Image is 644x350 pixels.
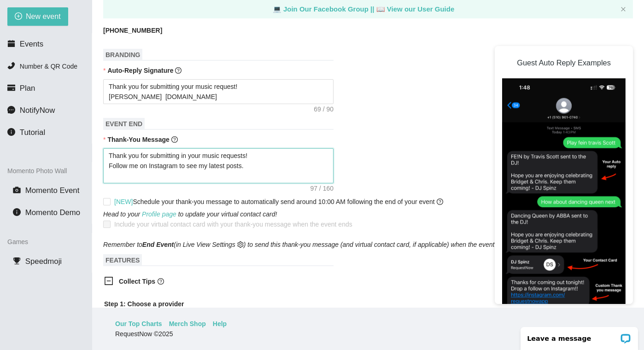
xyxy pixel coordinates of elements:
[7,106,15,114] span: message
[107,67,173,74] b: Auto-Reply Signature
[103,79,334,104] textarea: Thank you for submitting your music request! [PERSON_NAME] [DOMAIN_NAME]
[502,78,626,346] img: DJ Request Instructions
[26,11,61,22] span: New event
[502,53,626,73] h3: Guest Auto Reply Examples
[7,7,68,26] button: plus-circleNew event
[213,319,227,329] a: Help
[13,257,21,265] span: trophy
[273,5,281,13] span: laptop
[142,210,176,218] a: Profile page
[171,136,178,143] span: question-circle
[20,106,55,115] span: NotifyNow
[25,186,80,195] span: Momento Event
[103,241,512,248] i: Remember to (in Live View Settings ) to send this thank-you message (and virtual contact card, if...
[103,118,145,130] span: EVENT END
[515,321,644,350] iframe: LiveChat chat widget
[7,40,15,47] span: calendar
[437,198,443,205] span: question-circle
[376,5,385,13] span: laptop
[114,198,133,205] span: [NEW]
[376,5,455,13] a: laptop View our User Guide
[20,63,77,70] span: Number & QR Code
[103,148,334,183] textarea: Thank you for submitting in your music requests! Follow me on Instagram to see my latest posts.
[25,257,62,266] span: Speedmoji
[7,62,15,70] span: phone
[115,329,619,339] div: RequestNow © 2025
[237,241,244,248] span: setting
[621,6,626,12] button: close
[175,67,181,74] span: question-circle
[15,12,22,21] span: plus-circle
[20,84,35,93] span: Plan
[114,198,443,205] span: Schedule your thank-you message to automatically send around 10:00 AM following the end of your e...
[103,210,277,218] i: Head to your to update your virtual contact card!
[158,278,164,285] span: question-circle
[103,27,162,34] b: [PHONE_NUMBER]
[103,49,142,61] span: BRANDING
[142,241,174,248] b: End Event
[104,276,113,286] span: minus-square
[20,40,43,48] span: Events
[25,208,80,217] span: Momento Demo
[104,300,184,308] b: Step 1: Choose a provider
[13,186,21,194] span: camera
[7,128,15,136] span: info-circle
[273,5,376,13] a: laptop Join Our Facebook Group ||
[20,128,45,137] span: Tutorial
[119,278,155,285] b: Collect Tips
[103,254,142,266] span: FEATURES
[107,136,169,143] b: Thank-You Message
[13,208,21,216] span: info-circle
[621,6,626,12] span: close
[114,221,352,228] span: Include your virtual contact card with your thank-you message when the event ends
[115,319,162,329] a: Our Top Charts
[97,271,327,293] div: Collect Tipsquestion-circle
[7,84,15,92] span: credit-card
[169,319,206,329] a: Merch Shop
